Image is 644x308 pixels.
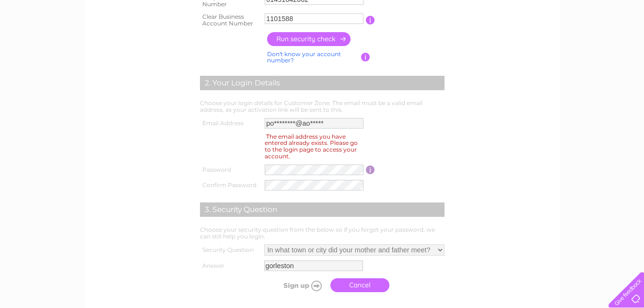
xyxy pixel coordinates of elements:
a: Contact [615,41,638,48]
th: Security Question [198,242,262,258]
input: Information [361,53,370,61]
a: Water [510,41,528,48]
a: Blog [595,41,609,48]
div: 3. Security Question [200,202,445,217]
th: Email Address [198,116,263,131]
th: Confirm Password [198,178,263,193]
input: Submit [267,279,326,292]
a: Telecoms [561,41,589,48]
div: 2. Your Login Details [200,76,445,90]
th: Password [198,162,263,178]
td: Choose your login details for Customer Zone. The email must be a valid email address, as your act... [198,97,447,116]
th: Answer [198,258,262,273]
a: 0333 014 3131 [463,5,529,17]
div: The email address you have entered already exists. Please go to the login page to access your acc... [265,131,358,161]
a: Cancel [330,278,389,292]
a: Don't know your account number? [267,50,341,64]
img: logo.png [23,25,71,54]
input: Information [366,166,375,174]
th: Clear Business Account Number [198,11,263,30]
div: Clear Business is a trading name of Verastar Limited (registered in [GEOGRAPHIC_DATA] No. 3667643... [96,5,549,47]
input: Information [366,16,375,24]
a: Energy [534,41,555,48]
td: Choose your security question from the below so if you forget your password, we can still help yo... [198,224,447,242]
